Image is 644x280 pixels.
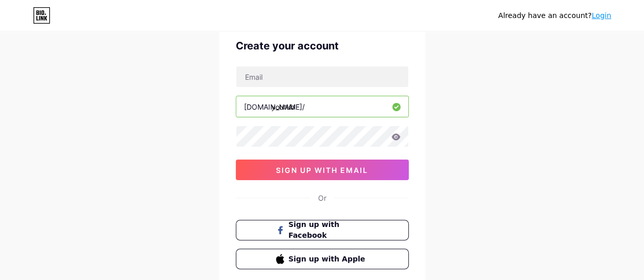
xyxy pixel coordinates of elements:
button: Sign up with Facebook [236,220,409,240]
button: sign up with email [236,160,409,180]
a: Login [591,11,611,20]
button: Sign up with Apple [236,249,409,269]
input: username [236,96,408,117]
div: [DOMAIN_NAME]/ [244,101,305,112]
span: Sign up with Apple [288,254,368,265]
span: sign up with email [276,166,368,174]
span: Sign up with Facebook [288,219,368,241]
div: Create your account [236,38,409,54]
div: Or [318,192,326,203]
div: Already have an account? [498,10,611,21]
input: Email [236,66,408,87]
